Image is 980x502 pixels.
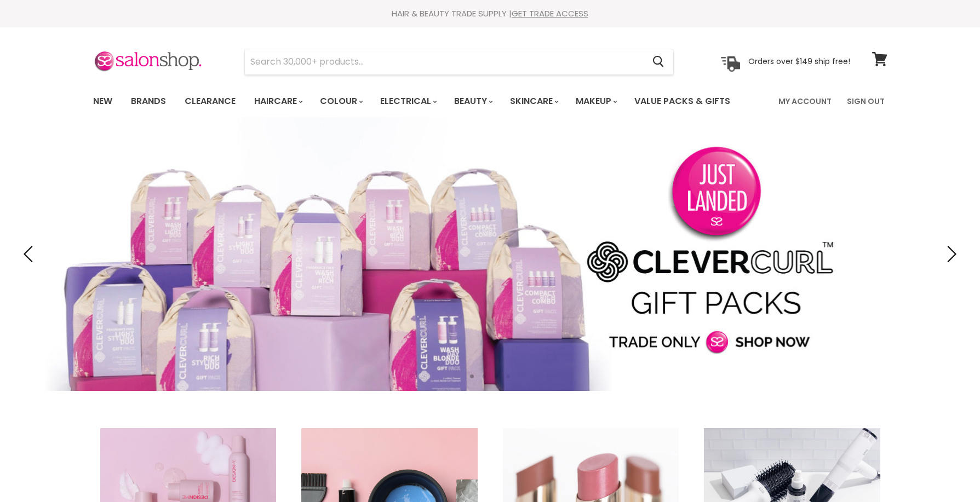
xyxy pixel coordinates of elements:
input: Search [245,49,644,74]
a: Clearance [176,90,244,113]
a: My Account [772,90,838,113]
li: Page dot 4 [506,374,510,378]
nav: Main [79,85,901,117]
button: Previous [19,243,41,265]
a: Colour [312,90,370,113]
a: Value Packs & Gifts [626,90,738,113]
a: New [85,90,121,113]
li: Page dot 1 [470,374,474,378]
li: Page dot 3 [494,374,498,378]
p: Orders over $149 ship free! [748,56,850,66]
a: Haircare [246,90,310,113]
a: Skincare [502,90,565,113]
a: Sign Out [840,90,891,113]
div: HAIR & BEAUTY TRADE SUPPLY | [79,8,901,19]
a: Brands [123,90,174,113]
a: GET TRADE ACCESS [512,8,588,19]
a: Electrical [372,90,444,113]
a: Beauty [446,90,500,113]
form: Product [244,49,674,75]
li: Page dot 2 [482,374,486,378]
ul: Main menu [85,85,755,117]
button: Next [939,243,961,265]
button: Search [644,49,673,74]
a: Makeup [568,90,624,113]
